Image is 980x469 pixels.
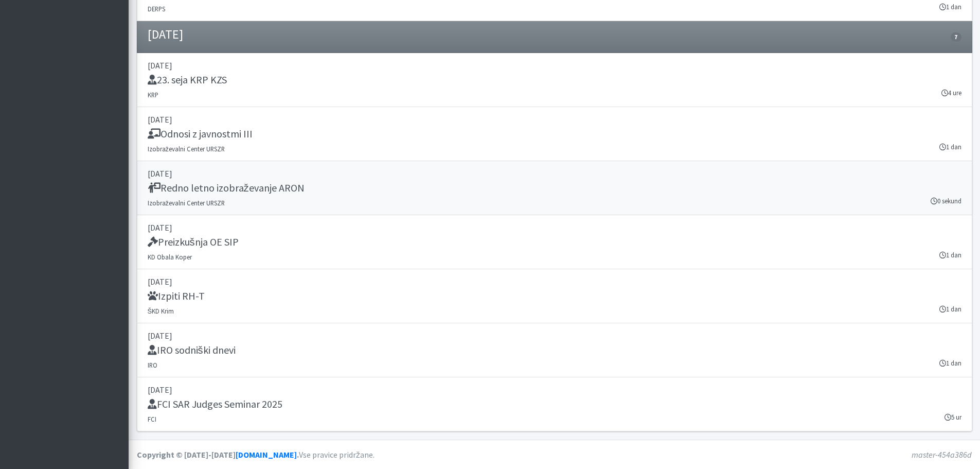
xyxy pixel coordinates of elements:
small: 1 dan [939,142,961,152]
a: [DATE] FCI SAR Judges Seminar 2025 FCI 5 ur [137,377,972,431]
small: KD Obala Koper [148,253,192,261]
a: [DATE] Izpiti RH-T ŠKD Krim 1 dan [137,269,972,323]
p: [DATE] [148,113,961,126]
h5: Preizkušnja OE SIP [148,236,239,248]
p: [DATE] [148,275,961,288]
a: [DATE] Redno letno izobraževanje ARON Izobraževalni Center URSZR 0 sekund [137,161,972,215]
span: 7 [951,32,961,42]
p: [DATE] [148,59,961,72]
small: 4 ure [941,88,961,98]
h4: [DATE] [148,27,183,42]
small: 1 dan [939,304,961,314]
small: KRP [148,91,158,99]
a: [DATE] Odnosi z javnostmi III Izobraževalni Center URSZR 1 dan [137,107,972,161]
a: [DATE] 23. seja KRP KZS KRP 4 ure [137,53,972,107]
p: [DATE] [148,167,961,180]
h5: Redno letno izobraževanje ARON [148,182,305,194]
p: [DATE] [148,384,961,396]
small: 1 dan [939,250,961,260]
a: [DOMAIN_NAME] [236,449,297,460]
p: [DATE] [148,329,961,342]
strong: Copyright © [DATE]-[DATE] . [137,449,299,460]
small: Izobraževalni Center URSZR [148,199,225,207]
small: 0 sekund [931,196,961,206]
small: ŠKD Krim [148,307,174,315]
footer: Vse pravice pridržane. [129,440,980,469]
h5: 23. seja KRP KZS [148,74,227,86]
small: DERPS [148,5,165,13]
a: [DATE] IRO sodniški dnevi IRO 1 dan [137,323,972,377]
small: 1 dan [939,2,961,12]
h5: Izpiti RH-T [148,290,205,302]
small: 1 dan [939,358,961,368]
h5: FCI SAR Judges Seminar 2025 [148,398,282,410]
p: [DATE] [148,221,961,234]
a: [DATE] Preizkušnja OE SIP KD Obala Koper 1 dan [137,215,972,269]
h5: IRO sodniški dnevi [148,344,236,356]
small: FCI [148,415,156,423]
small: Izobraževalni Center URSZR [148,145,225,153]
small: 5 ur [945,412,961,422]
small: IRO [148,361,157,369]
h5: Odnosi z javnostmi III [148,128,253,140]
em: master-454a386d [912,449,972,460]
